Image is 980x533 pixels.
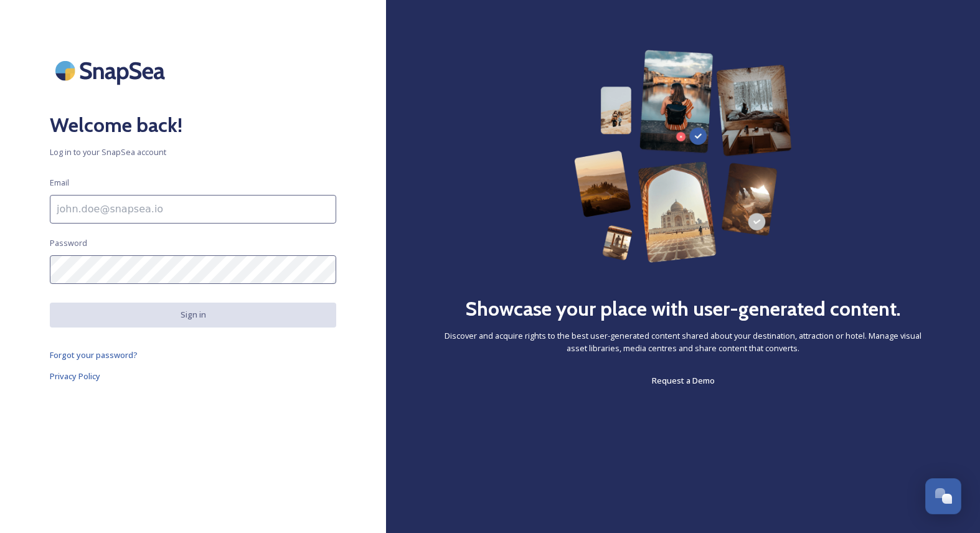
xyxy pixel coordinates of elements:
[574,50,791,263] img: 63b42ca75bacad526042e722_Group%20154-p-800.png
[50,369,336,384] a: Privacy Policy
[50,146,336,158] span: Log in to your SnapSea account
[50,177,69,189] span: Email
[652,373,715,388] a: Request a Demo
[50,50,174,92] img: SnapSea Logo
[50,110,336,140] h2: Welcome back!
[50,237,87,249] span: Password
[652,375,715,386] span: Request a Demo
[50,349,138,361] span: Forgot your password?
[50,347,336,362] a: Forgot your password?
[50,370,100,382] span: Privacy Policy
[925,478,961,514] button: Open Chat
[436,330,930,354] span: Discover and acquire rights to the best user-generated content shared about your destination, att...
[50,195,336,224] input: john.doe@snapsea.io
[50,303,336,327] button: Sign in
[465,294,901,324] h2: Showcase your place with user-generated content.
